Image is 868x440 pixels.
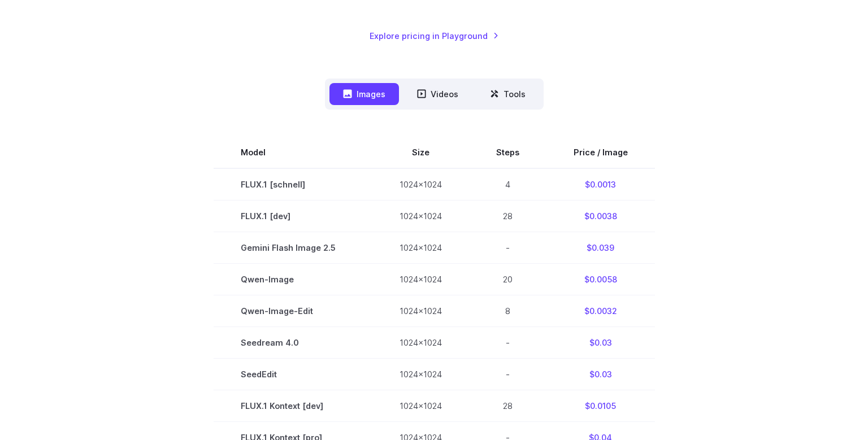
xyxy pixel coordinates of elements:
[546,200,655,232] td: $0.0038
[546,327,655,359] td: $0.03
[546,168,655,201] td: $0.0013
[329,83,399,105] button: Images
[214,168,372,201] td: FLUX.1 [schnell]
[214,137,372,168] th: Model
[546,232,655,264] td: $0.039
[372,295,469,327] td: 1024x1024
[546,359,655,390] td: $0.03
[372,264,469,295] td: 1024x1024
[469,327,546,359] td: -
[372,232,469,264] td: 1024x1024
[372,390,469,422] td: 1024x1024
[469,137,546,168] th: Steps
[372,137,469,168] th: Size
[546,264,655,295] td: $0.0058
[469,232,546,264] td: -
[214,390,372,422] td: FLUX.1 Kontext [dev]
[214,295,372,327] td: Qwen-Image-Edit
[469,359,546,390] td: -
[476,83,539,105] button: Tools
[469,295,546,327] td: 8
[546,137,655,168] th: Price / Image
[214,327,372,359] td: Seedream 4.0
[214,264,372,295] td: Qwen-Image
[372,200,469,232] td: 1024x1024
[372,168,469,201] td: 1024x1024
[546,295,655,327] td: $0.0032
[241,241,345,254] span: Gemini Flash Image 2.5
[469,390,546,422] td: 28
[372,327,469,359] td: 1024x1024
[214,200,372,232] td: FLUX.1 [dev]
[469,200,546,232] td: 28
[372,359,469,390] td: 1024x1024
[469,168,546,201] td: 4
[469,264,546,295] td: 20
[214,359,372,390] td: SeedEdit
[403,83,472,105] button: Videos
[546,390,655,422] td: $0.0105
[370,29,499,42] a: Explore pricing in Playground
